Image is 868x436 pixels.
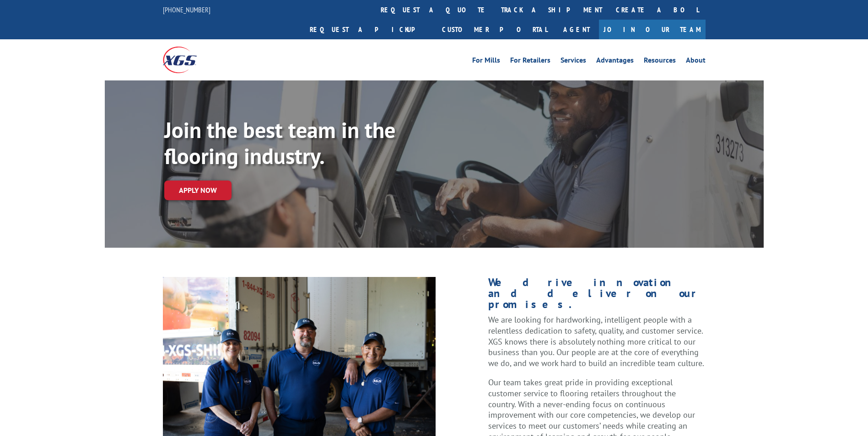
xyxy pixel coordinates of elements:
[435,20,554,39] a: Customer Portal
[163,5,210,14] a: [PHONE_NUMBER]
[596,57,634,67] a: Advantages
[644,57,676,67] a: Resources
[472,57,500,67] a: For Mills
[164,181,232,200] a: Apply now
[164,116,395,170] strong: Join the best team in the flooring industry.
[303,20,435,39] a: Request a pickup
[599,20,706,39] a: Join Our Team
[488,277,705,314] h1: We drive innovation and deliver on our promises.
[510,57,550,67] a: For Retailers
[488,314,705,377] p: We are looking for hardworking, intelligent people with a relentless dedication to safety, qualit...
[686,57,706,67] a: About
[554,20,599,39] a: Agent
[561,57,586,67] a: Services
